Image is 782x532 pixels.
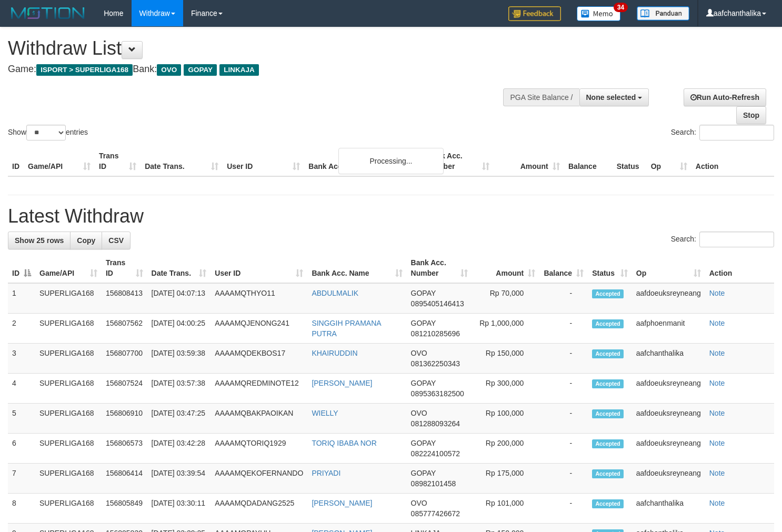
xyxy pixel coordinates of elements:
a: WIELLY [312,409,338,417]
a: KHAIRUDDIN [312,349,357,357]
span: Accepted [592,439,624,448]
th: Balance [564,146,613,176]
span: CSV [108,236,124,245]
span: Copy 0895363182500 to clipboard [411,389,464,398]
a: PRIYADI [312,469,340,477]
label: Search: [671,125,774,140]
span: OVO [411,349,427,357]
td: AAAAMQREDMINOTE12 [210,374,307,404]
td: [DATE] 03:59:38 [147,344,211,374]
th: Amount: activate to sort column ascending [472,253,539,283]
a: SINGGIH PRAMANA PUTRA [312,319,380,338]
td: 6 [8,434,35,464]
td: SUPERLIGA168 [35,434,102,464]
span: Accepted [592,379,624,388]
th: Bank Acc. Name [304,146,423,176]
td: Rp 101,000 [472,494,539,524]
th: Amount [494,146,564,176]
td: Rp 70,000 [472,283,539,314]
td: aafdoeuksreyneang [632,374,705,404]
td: - [539,404,588,434]
a: [PERSON_NAME] [312,499,372,507]
span: LINKAJA [219,64,259,76]
td: SUPERLIGA168 [35,494,102,524]
input: Search: [699,125,774,140]
td: 156807562 [102,314,147,344]
input: Search: [699,232,774,247]
span: Copy 08982101458 to clipboard [411,479,456,488]
td: 7 [8,464,35,494]
td: 156806573 [102,434,147,464]
th: Game/API: activate to sort column ascending [35,253,102,283]
td: SUPERLIGA168 [35,283,102,314]
td: AAAAMQJENONG241 [210,314,307,344]
td: [DATE] 03:39:54 [147,464,211,494]
th: Status: activate to sort column ascending [588,253,632,283]
td: aafchanthalika [632,494,705,524]
span: Show 25 rows [15,236,64,245]
td: SUPERLIGA168 [35,314,102,344]
th: Date Trans.: activate to sort column ascending [147,253,211,283]
th: Action [691,146,774,176]
td: [DATE] 03:42:28 [147,434,211,464]
span: Accepted [592,409,624,418]
td: aafdoeuksreyneang [632,464,705,494]
span: GOPAY [411,319,436,327]
td: Rp 150,000 [472,344,539,374]
th: ID: activate to sort column descending [8,253,35,283]
td: SUPERLIGA168 [35,374,102,404]
td: - [539,283,588,314]
a: Run Auto-Refresh [684,88,766,106]
span: Copy 081288093264 to clipboard [411,419,460,428]
a: Show 25 rows [8,232,71,249]
td: AAAAMQDEKBOS17 [210,344,307,374]
td: [DATE] 04:07:13 [147,283,211,314]
th: Trans ID [95,146,141,176]
span: Copy 085777426672 to clipboard [411,509,460,518]
th: Bank Acc. Number: activate to sort column ascending [407,253,472,283]
td: 156805849 [102,494,147,524]
a: Note [709,349,725,357]
td: 156808413 [102,283,147,314]
td: 156807524 [102,374,147,404]
td: SUPERLIGA168 [35,464,102,494]
span: Copy 0895405146413 to clipboard [411,299,464,308]
th: Action [705,253,774,283]
td: 5 [8,404,35,434]
span: 34 [614,3,628,12]
td: [DATE] 03:47:25 [147,404,211,434]
span: Accepted [592,349,624,358]
span: Accepted [592,469,624,478]
td: Rp 100,000 [472,404,539,434]
td: 156807700 [102,344,147,374]
a: [PERSON_NAME] [312,379,372,387]
span: OVO [411,499,427,507]
td: aafchanthalika [632,344,705,374]
span: Copy 081362250343 to clipboard [411,359,460,368]
span: OVO [157,64,181,76]
td: 8 [8,494,35,524]
td: Rp 1,000,000 [472,314,539,344]
th: Status [613,146,647,176]
div: PGA Site Balance / [503,88,579,106]
th: User ID [223,146,304,176]
h1: Withdraw List [8,38,511,59]
th: Bank Acc. Name: activate to sort column ascending [307,253,406,283]
span: Copy 082224100572 to clipboard [411,449,460,458]
th: Op: activate to sort column ascending [632,253,705,283]
label: Search: [671,232,774,247]
label: Show entries [8,125,88,140]
td: - [539,314,588,344]
td: [DATE] 03:30:11 [147,494,211,524]
div: Processing... [338,148,444,174]
th: ID [8,146,24,176]
td: 156806414 [102,464,147,494]
h1: Latest Withdraw [8,206,774,227]
th: Trans ID: activate to sort column ascending [102,253,147,283]
a: CSV [102,232,131,249]
td: - [539,494,588,524]
td: SUPERLIGA168 [35,344,102,374]
td: aafphoenmanit [632,314,705,344]
a: Note [709,319,725,327]
span: GOPAY [411,469,436,477]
